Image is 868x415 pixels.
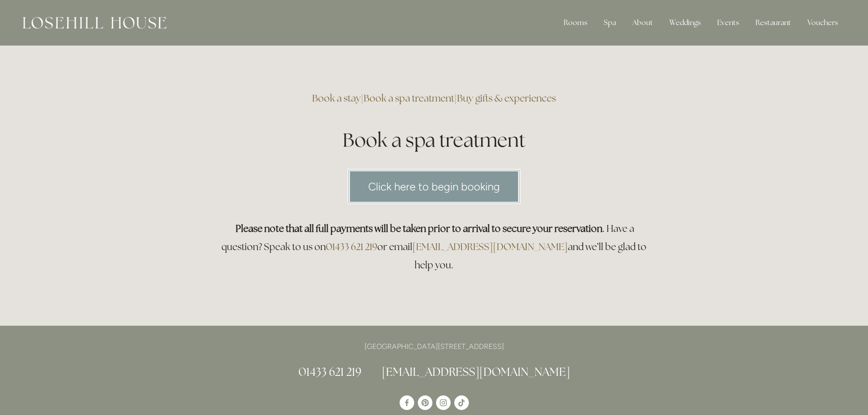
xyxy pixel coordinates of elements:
div: Weddings [662,14,708,32]
h3: . Have a question? Speak to us on or email and we’ll be glad to help you. [216,220,652,274]
a: TikTok [454,395,469,410]
div: Rooms [556,14,595,32]
a: Buy gifts & experiences [457,92,556,104]
a: Pinterest [418,395,432,410]
a: Vouchers [800,14,845,32]
p: [GEOGRAPHIC_DATA][STREET_ADDRESS] [216,340,652,353]
div: Events [710,14,746,32]
h3: | | [216,89,652,108]
div: Spa [596,14,623,32]
a: [EMAIL_ADDRESS][DOMAIN_NAME] [382,364,570,379]
img: Losehill House [23,17,166,29]
a: Losehill House Hotel & Spa [400,395,414,410]
div: Restaurant [748,14,798,32]
div: About [625,14,660,32]
a: [EMAIL_ADDRESS][DOMAIN_NAME] [412,241,568,253]
a: Instagram [436,395,451,410]
a: Click here to begin booking [348,169,520,204]
a: 01433 621 219 [298,364,361,379]
h1: Book a spa treatment [216,127,652,154]
a: Book a spa treatment [364,92,454,104]
a: 01433 621 219 [326,241,377,253]
a: Book a stay [312,92,361,104]
strong: Please note that all full payments will be taken prior to arrival to secure your reservation [236,222,602,235]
